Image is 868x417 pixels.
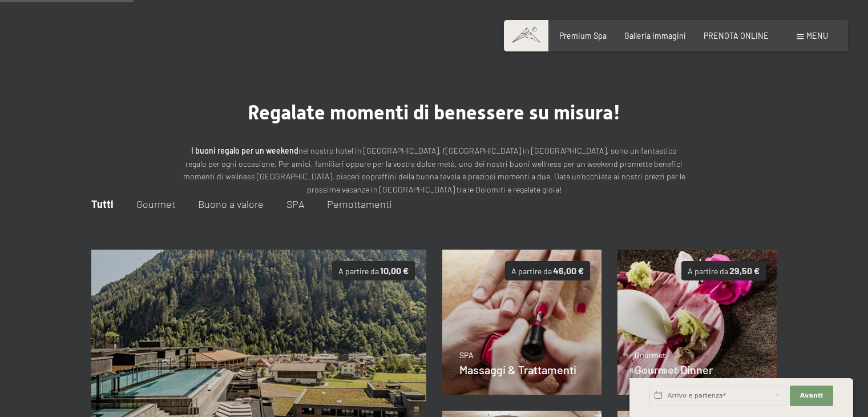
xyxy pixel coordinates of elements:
[248,101,621,124] span: Regalate momenti di benessere su misura!
[629,367,680,374] span: Richiesta express
[559,31,607,41] a: Premium Spa
[806,31,828,41] span: Menu
[790,386,833,406] button: Avanti
[800,391,823,400] span: Avanti
[704,31,769,41] a: PRENOTA ONLINE
[624,31,686,41] a: Galleria immagini
[191,146,298,155] strong: I buoni regalo per un weekend
[183,145,685,196] p: nel nostro hotel in [GEOGRAPHIC_DATA], l’[GEOGRAPHIC_DATA] in [GEOGRAPHIC_DATA], sono un fantasti...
